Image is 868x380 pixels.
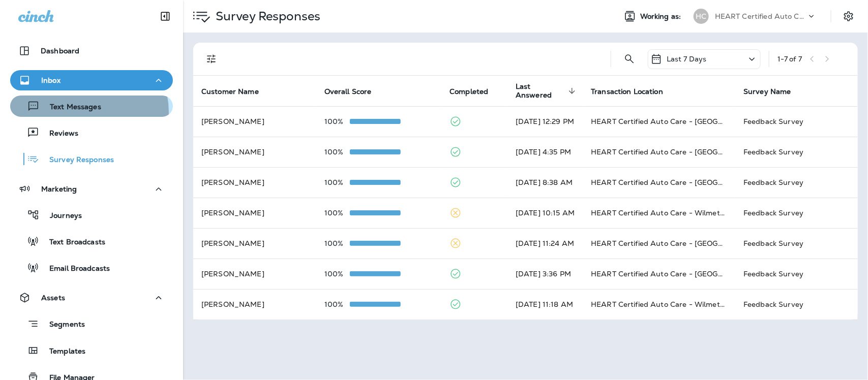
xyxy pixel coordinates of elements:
td: HEART Certified Auto Care - [GEOGRAPHIC_DATA] [583,167,735,198]
span: Customer Name [201,87,259,96]
p: 100% [324,148,350,156]
span: Transaction Location [591,87,676,96]
td: Feedback Survey [735,259,858,289]
td: [DATE] 12:29 PM [507,106,583,137]
p: Email Broadcasts [39,264,110,274]
span: Transaction Location [591,87,663,96]
span: Completed [450,87,501,96]
td: [PERSON_NAME] [193,106,316,137]
td: HEART Certified Auto Care - Wilmette [583,289,735,320]
span: Customer Name [201,87,272,96]
td: HEART Certified Auto Care - [GEOGRAPHIC_DATA] [583,259,735,289]
p: 100% [324,178,350,186]
button: Email Broadcasts [10,257,173,278]
button: Settings [840,7,858,25]
p: Dashboard [41,47,79,55]
button: Segments [10,313,173,335]
span: Working as: [640,12,683,21]
p: 100% [324,209,350,217]
td: HEART Certified Auto Care - Wilmette [583,198,735,228]
button: Templates [10,340,173,361]
button: Assets [10,288,173,308]
div: 1 - 7 of 7 [777,55,802,63]
div: HC [694,9,709,24]
p: Survey Responses [212,9,320,24]
button: Filters [201,49,222,69]
p: Reviews [39,129,78,139]
td: [PERSON_NAME] [193,198,316,228]
td: HEART Certified Auto Care - [GEOGRAPHIC_DATA] [583,228,735,259]
td: Feedback Survey [735,137,858,167]
p: Marketing [41,185,77,193]
p: 100% [324,270,350,278]
span: Last Answered [516,82,565,100]
button: Dashboard [10,41,173,61]
p: Segments [39,320,85,330]
span: Overall Score [324,87,385,96]
button: Inbox [10,70,173,90]
td: HEART Certified Auto Care - [GEOGRAPHIC_DATA] [583,106,735,137]
td: Feedback Survey [735,167,858,198]
span: Completed [450,87,488,96]
p: Survey Responses [39,155,114,165]
span: Overall Score [324,87,372,96]
button: Journeys [10,204,173,226]
button: Text Broadcasts [10,231,173,252]
td: Feedback Survey [735,228,858,259]
td: [PERSON_NAME] [193,259,316,289]
button: Marketing [10,179,173,199]
p: Text Messages [40,103,101,112]
p: 100% [324,239,350,247]
p: Inbox [41,76,61,84]
td: [DATE] 11:18 AM [507,289,583,320]
td: [PERSON_NAME] [193,228,316,259]
td: [DATE] 8:38 AM [507,167,583,198]
td: [DATE] 10:15 AM [507,198,583,228]
p: Assets [41,294,65,302]
button: Search Survey Responses [619,49,640,69]
span: Survey Name [743,87,791,96]
p: 100% [324,300,350,308]
p: 100% [324,117,350,125]
td: [PERSON_NAME] [193,167,316,198]
p: HEART Certified Auto Care [715,12,806,20]
button: Text Messages [10,96,173,117]
td: [DATE] 11:24 AM [507,228,583,259]
p: Templates [39,347,85,357]
td: [DATE] 4:35 PM [507,137,583,167]
span: Survey Name [743,87,804,96]
td: [PERSON_NAME] [193,289,316,320]
td: [PERSON_NAME] [193,137,316,167]
td: Feedback Survey [735,106,858,137]
p: Text Broadcasts [39,238,105,247]
td: Feedback Survey [735,289,858,320]
span: Last Answered [516,82,579,100]
button: Survey Responses [10,148,173,170]
td: [DATE] 3:36 PM [507,259,583,289]
p: Journeys [40,211,82,221]
button: Collapse Sidebar [151,6,179,26]
p: Last 7 Days [667,55,707,63]
td: Feedback Survey [735,198,858,228]
button: Reviews [10,122,173,143]
td: HEART Certified Auto Care - [GEOGRAPHIC_DATA] [583,137,735,167]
